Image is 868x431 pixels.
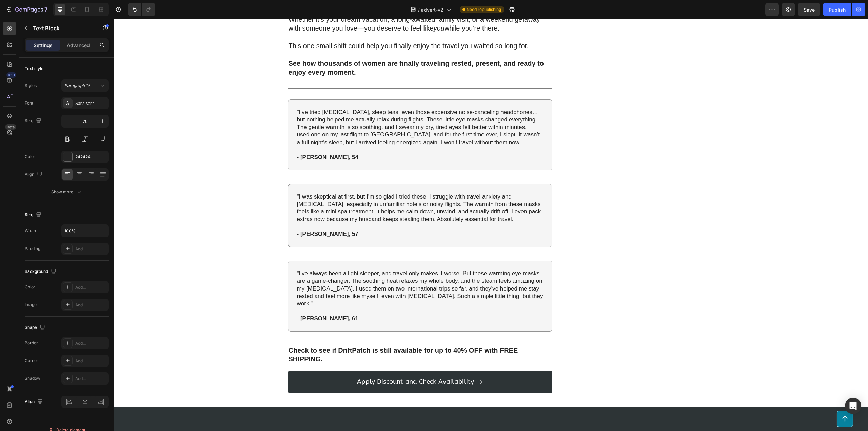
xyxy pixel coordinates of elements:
[829,6,846,13] div: Publish
[51,189,83,195] div: Show more
[75,284,107,291] div: Add...
[183,296,244,303] strong: - [PERSON_NAME], 61
[823,3,851,16] button: Publish
[25,358,38,364] div: Corner
[25,397,44,407] div: Align
[62,225,108,237] input: Auto
[25,340,38,346] div: Border
[243,359,360,367] p: Apply Discount and Check Availability
[34,42,53,49] p: Settings
[25,284,35,290] div: Color
[75,358,107,364] div: Add...
[6,72,16,78] div: 450
[183,174,429,204] p: "I was skeptical at first, but I’m so glad I tried these. I struggle with travel anxiety and [MED...
[804,7,815,13] span: Save
[25,302,37,308] div: Image
[25,267,58,276] div: Background
[75,302,107,308] div: Add...
[174,22,437,58] p: This one small shift could help you finally enjoy the travel you waited so long for.
[75,100,107,107] div: Sans-serif
[319,5,330,13] i: you
[467,6,501,13] span: Need republishing
[174,41,430,57] strong: See how thousands of women are finally traveling rested, present, and ready to enjoy every moment.
[75,340,107,346] div: Add...
[128,3,155,16] div: Undo/Redo
[44,5,47,14] p: 7
[114,19,868,431] iframe: Design area
[61,79,109,92] button: Paragraph 1*
[3,3,51,16] button: 7
[25,116,43,126] div: Size
[174,327,404,344] strong: Check to see if DriftPatch is still available for up to 40% OFF with FREE SHIPPING.
[25,170,44,179] div: Align
[183,212,244,218] strong: - [PERSON_NAME], 57
[25,186,109,198] button: Show more
[5,124,16,130] div: Beta
[25,246,40,252] div: Padding
[418,6,420,13] span: /
[798,3,820,16] button: Save
[25,65,43,72] div: Text style
[183,90,429,127] p: "I’ve tried [MEDICAL_DATA], sleep teas, even those expensive noise-canceling headphones…but nothi...
[845,398,861,414] div: Open Intercom Messenger
[183,135,244,142] strong: - [PERSON_NAME], 54
[183,251,429,288] p: "I’ve always been a light sleeper, and travel only makes it worse. But these warming eye masks ar...
[33,24,91,32] p: Text Block
[174,352,438,374] a: Apply Discount and Check Availability
[25,100,33,106] div: Font
[25,82,37,89] div: Styles
[64,82,90,89] span: Paragraph 1*
[421,6,443,13] span: advert-v2
[75,376,107,382] div: Add...
[25,228,36,234] div: Width
[25,323,46,332] div: Shape
[75,246,107,252] div: Add...
[25,154,35,160] div: Color
[75,154,107,160] div: 242424
[25,210,43,220] div: Size
[25,375,40,381] div: Shadow
[67,42,90,49] p: Advanced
